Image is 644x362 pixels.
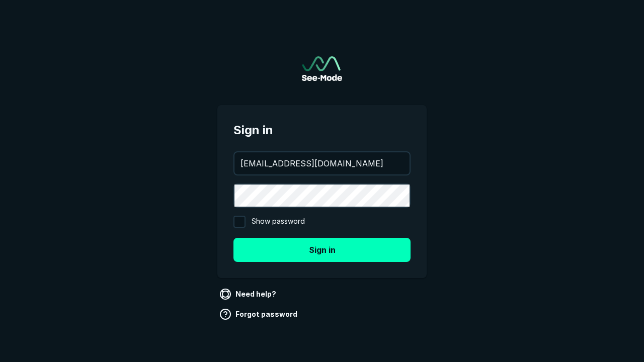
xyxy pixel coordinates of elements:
[233,121,411,139] span: Sign in
[302,56,342,81] a: Go to sign in
[217,286,280,302] a: Need help?
[233,238,411,262] button: Sign in
[252,216,305,228] span: Show password
[234,152,410,174] input: your@email.com
[217,306,301,322] a: Forgot password
[302,56,342,81] img: See-Mode Logo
